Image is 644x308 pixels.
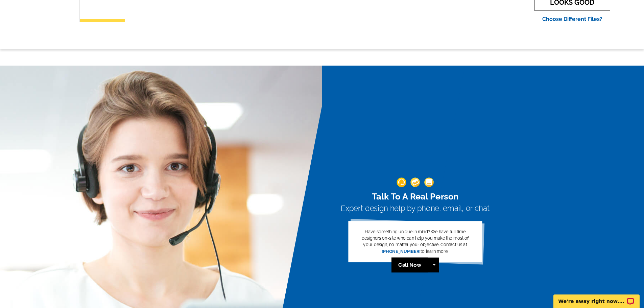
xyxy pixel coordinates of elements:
a: Choose Different Files? [542,16,602,22]
img: support-img-3_1.png [424,177,433,187]
img: support-img-2.png [410,177,420,187]
iframe: LiveChat chat widget [549,287,644,308]
a: Call Now [391,258,428,273]
img: support-img-1.png [397,177,406,187]
h2: Talk To A Real Person [341,191,490,202]
a: [PHONE_NUMBER] [382,249,421,254]
h3: Expert design help by phone, email, or chat [341,204,490,213]
p: Have something unique in mind? We have full time designers on-site who can help you make the most... [357,229,473,255]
